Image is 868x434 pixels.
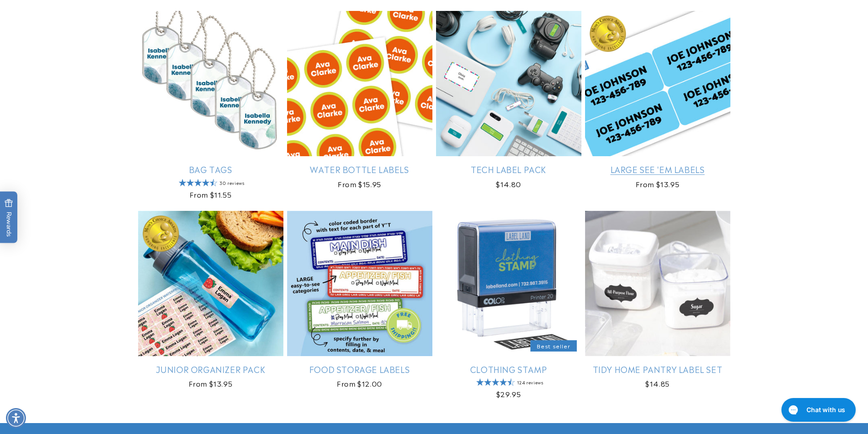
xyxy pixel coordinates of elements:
a: Tech Label Pack [436,164,581,174]
a: Food Storage Labels [287,364,432,374]
span: Rewards [5,199,13,236]
div: Accessibility Menu [6,408,26,428]
iframe: Gorgias live chat messenger [777,395,859,425]
a: Junior Organizer Pack [138,364,283,374]
a: Water Bottle Labels [287,164,432,174]
a: Large See 'em Labels [585,164,730,174]
iframe: Sign Up via Text for Offers [7,361,115,388]
a: Tidy Home Pantry Label Set [585,364,730,374]
a: Bag Tags [138,164,283,174]
a: Clothing Stamp [436,364,581,374]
